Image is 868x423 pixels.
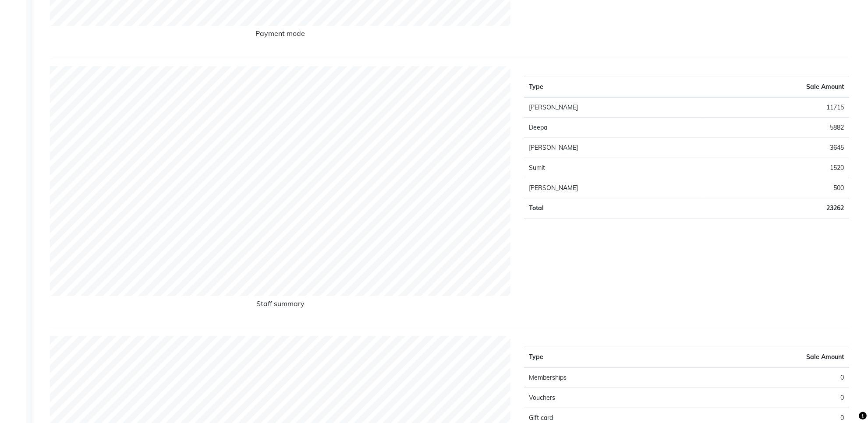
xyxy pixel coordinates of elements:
[704,118,849,138] td: 5882
[524,158,704,178] td: Sumit
[687,367,849,388] td: 0
[50,29,511,41] h6: Payment mode
[524,388,687,408] td: Vouchers
[524,77,704,98] th: Type
[704,138,849,158] td: 3645
[524,118,704,138] td: Deepa
[704,97,849,118] td: 11715
[687,388,849,408] td: 0
[704,198,849,219] td: 23262
[524,347,687,368] th: Type
[704,178,849,198] td: 500
[524,138,704,158] td: [PERSON_NAME]
[524,367,687,388] td: Memberships
[524,97,704,118] td: [PERSON_NAME]
[687,347,849,368] th: Sale Amount
[704,77,849,98] th: Sale Amount
[524,178,704,198] td: [PERSON_NAME]
[50,300,511,311] h6: Staff summary
[704,158,849,178] td: 1520
[524,198,704,219] td: Total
